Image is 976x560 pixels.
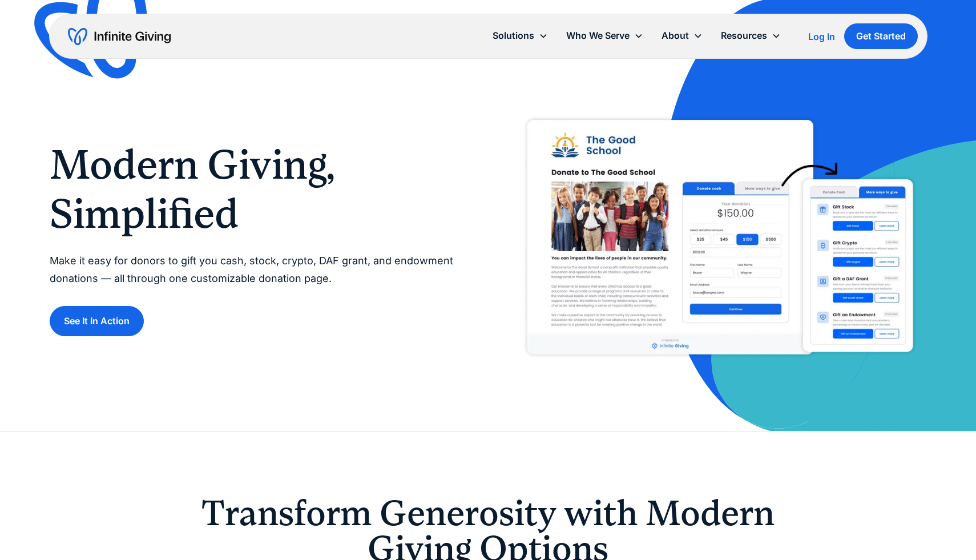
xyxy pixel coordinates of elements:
a: Log In [808,30,835,43]
p: Make it easy for donors to gift you cash, stock, crypto, DAF grant, and endowment donations — all... [50,252,465,287]
div: Solutions [493,28,534,43]
div: Log In [808,32,835,41]
a: Get Started [844,23,918,49]
div: Who We Serve [566,28,630,43]
div: Resources [721,28,767,43]
h1: Modern Giving, Simplified [50,140,465,239]
a: See It In Action [50,306,144,336]
div: About [662,28,689,43]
